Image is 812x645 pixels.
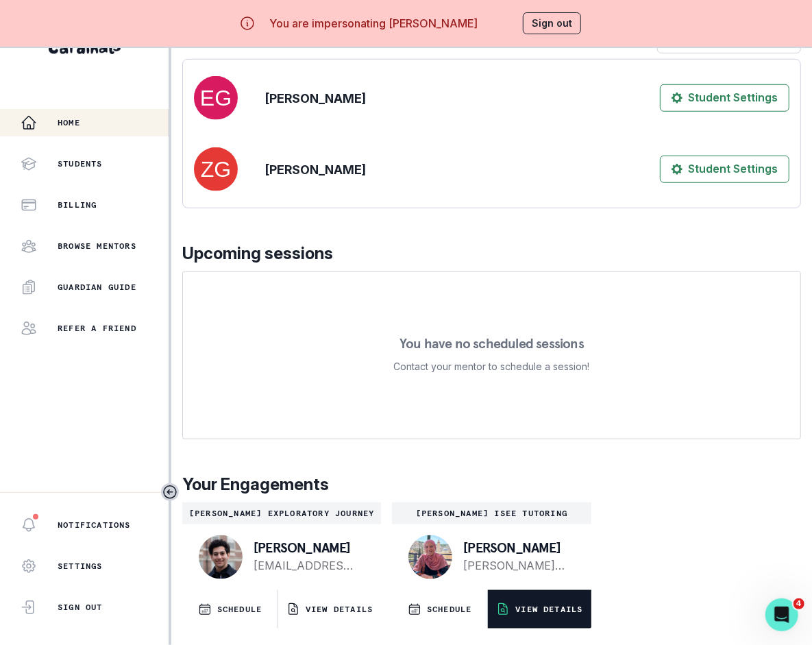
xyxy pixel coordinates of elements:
[269,15,478,32] p: You are impersonating [PERSON_NAME]
[182,472,801,497] p: Your Engagements
[58,199,97,210] p: Billing
[278,590,381,629] button: VIEW DETAILS
[194,147,238,191] img: svg
[463,541,569,555] p: [PERSON_NAME]
[392,590,487,629] button: SCHEDULE
[306,604,373,615] p: VIEW DETAILS
[194,76,238,120] img: svg
[399,337,584,350] p: You have no scheduled sessions
[161,483,179,501] button: Toggle sidebar
[488,590,591,629] button: VIEW DETAILS
[394,358,590,375] p: Contact your mentor to schedule a session!
[265,160,366,179] p: [PERSON_NAME]
[660,156,789,183] button: Student Settings
[265,89,366,108] p: [PERSON_NAME]
[58,323,136,334] p: Refer a friend
[58,282,136,293] p: Guardian Guide
[217,604,262,615] p: SCHEDULE
[660,84,789,112] button: Student Settings
[515,604,582,615] p: VIEW DETAILS
[182,590,278,629] button: SCHEDULE
[58,158,103,169] p: Students
[188,508,376,519] p: [PERSON_NAME] Exploratory Journey
[793,598,804,609] span: 4
[463,557,569,574] a: [PERSON_NAME][EMAIL_ADDRESS][DOMAIN_NAME]
[58,561,103,572] p: Settings
[254,541,359,555] p: [PERSON_NAME]
[397,508,585,519] p: [PERSON_NAME] ISEE Tutoring
[58,117,80,128] p: Home
[58,241,136,252] p: Browse Mentors
[765,598,798,631] iframe: Intercom live chat
[254,557,359,574] a: [EMAIL_ADDRESS][DOMAIN_NAME]
[182,241,801,266] p: Upcoming sessions
[58,602,103,613] p: Sign Out
[427,604,472,615] p: SCHEDULE
[523,12,581,34] button: Sign out
[58,520,131,531] p: Notifications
